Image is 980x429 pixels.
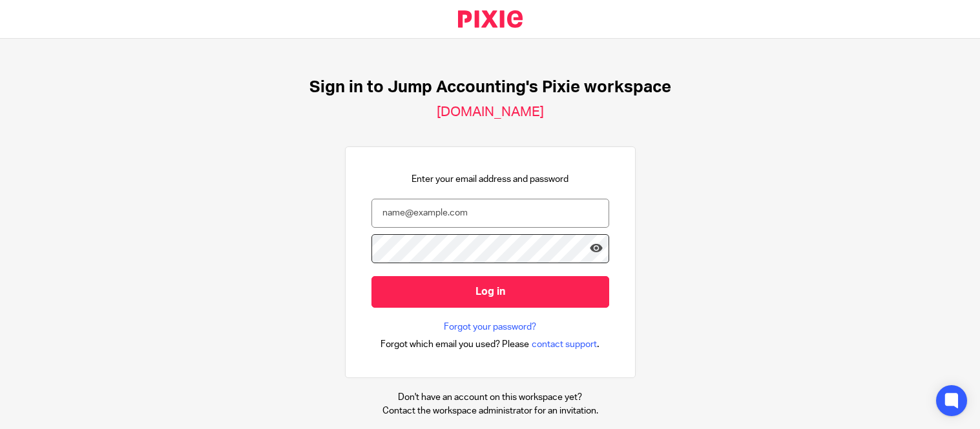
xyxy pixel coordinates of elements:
span: contact support [532,338,597,351]
h2: [DOMAIN_NAME] [437,104,544,121]
p: Enter your email address and password [412,173,568,186]
p: Don't have an account on this workspace yet? [382,391,598,404]
p: Contact the workspace administrator for an invitation. [382,404,598,417]
div: . [381,337,599,352]
a: Forgot your password? [444,321,536,334]
span: Forgot which email you used? Please [381,338,529,351]
h1: Sign in to Jump Accounting's Pixie workspace [309,77,671,97]
input: Log in [371,276,609,308]
input: name@example.com [371,199,609,228]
